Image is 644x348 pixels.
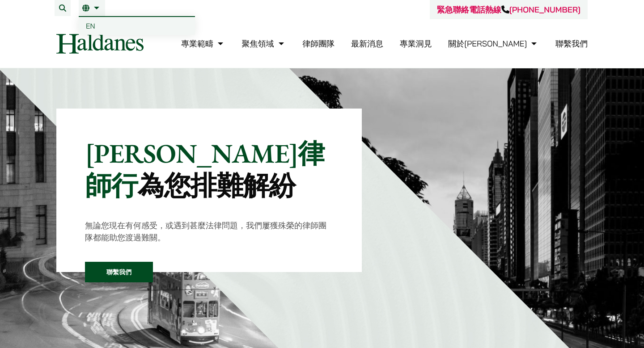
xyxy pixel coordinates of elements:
span: EN [86,21,95,30]
p: [PERSON_NAME]律師行 [85,137,333,201]
a: 關於何敦 [448,38,539,49]
a: Switch to EN [79,17,195,35]
mark: 為您排難解紛 [138,168,296,203]
a: 繁 [82,4,102,12]
a: 緊急聯絡電話熱線[PHONE_NUMBER] [437,4,580,15]
a: 聚焦領域 [242,38,286,49]
img: Logo of Haldanes [56,34,144,54]
a: 聯繫我們 [555,38,588,49]
a: 專業洞見 [400,38,432,49]
a: 最新消息 [351,38,383,49]
a: 聯繫我們 [85,262,153,282]
p: 無論您現在有何感受，或遇到甚麼法律問題，我們屢獲殊榮的律師團隊都能助您渡過難關。 [85,219,333,243]
a: 專業範疇 [181,38,225,49]
a: 律師團隊 [302,38,335,49]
